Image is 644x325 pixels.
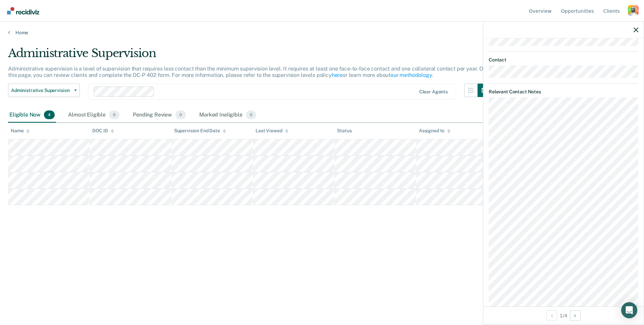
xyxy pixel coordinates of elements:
span: 0 [175,110,186,119]
a: here [332,72,342,78]
span: 4 [44,110,55,119]
dt: Contact [489,57,638,63]
button: Profile dropdown button [628,5,639,16]
span: 0 [109,110,119,119]
div: 1 / 4 [483,307,644,324]
div: Last Viewed [256,128,288,134]
div: Open Intercom Messenger [621,302,637,318]
a: Home [8,30,636,36]
p: Administrative supervision is a level of supervision that requires less contact than the minimum ... [8,65,486,78]
div: Administrative Supervision [8,46,491,65]
div: Eligible Now [8,108,56,123]
div: Supervision End Date [174,128,226,134]
div: Almost Eligible [67,108,121,123]
div: DOC ID [92,128,114,134]
div: Name [11,128,30,134]
div: Status [337,128,352,134]
div: Clear agents [419,89,448,95]
div: Pending Review [131,108,187,123]
div: Assigned to [419,128,450,134]
span: 0 [246,110,256,119]
img: Recidiviz [7,7,39,14]
span: Administrative Supervision [11,88,71,93]
a: our methodology [390,72,432,78]
button: Next Opportunity [570,310,581,321]
div: Marked Ineligible [198,108,258,123]
dt: Relevant Contact Notes [489,89,638,95]
button: Previous Opportunity [546,310,557,321]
